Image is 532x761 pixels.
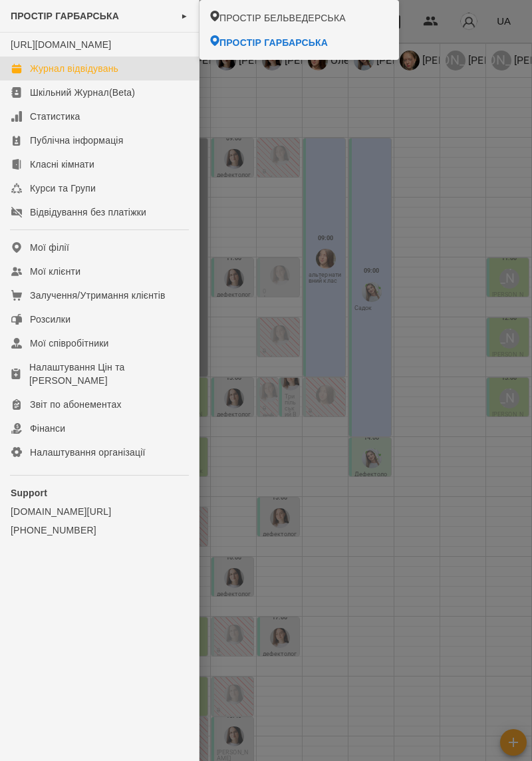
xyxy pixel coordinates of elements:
[30,110,80,123] div: Статистика
[30,134,123,147] div: Публічна інформація
[11,11,119,21] span: ПРОСТІР ГАРБАРСЬКА
[30,241,69,254] div: Мої філії
[30,313,70,326] div: Розсилки
[30,337,109,350] div: Мої співробітники
[11,505,188,518] a: [DOMAIN_NAME][URL]
[219,11,346,25] span: ПРОСТІР БЕЛЬВЕДЕРСЬКА
[11,39,111,50] a: [URL][DOMAIN_NAME]
[30,182,96,195] div: Курси та Групи
[219,36,328,49] span: ПРОСТІР ГАРБАРСЬКА
[181,11,188,21] span: ►
[29,361,188,387] div: Налаштування Цін та [PERSON_NAME]
[30,86,135,99] div: Шкільний Журнал(Beta)
[30,289,166,302] div: Залучення/Утримання клієнтів
[30,206,146,219] div: Відвідування без платіжки
[30,422,65,435] div: Фінанси
[30,446,146,459] div: Налаштування організації
[30,62,118,75] div: Журнал відвідувань
[11,524,188,537] a: [PHONE_NUMBER]
[30,398,122,411] div: Звіт по абонементах
[11,486,188,500] p: Support
[30,265,80,278] div: Мої клієнти
[30,158,94,171] div: Класні кімнати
